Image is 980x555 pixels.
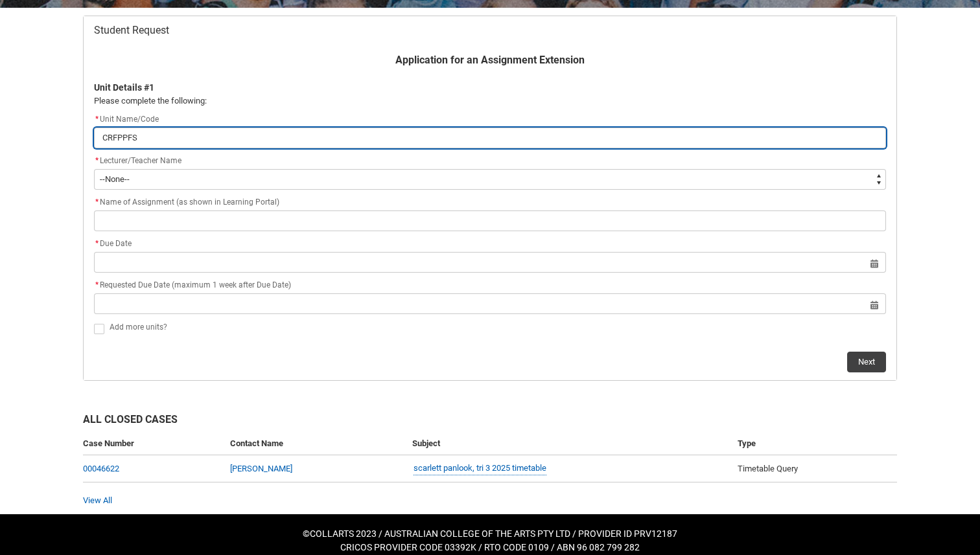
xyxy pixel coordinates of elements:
[83,432,225,456] th: Case Number
[100,156,181,165] span: Lecturer/Teacher Name
[95,239,99,248] abbr: required
[95,280,99,289] abbr: required
[94,95,886,108] p: Please complete the following:
[94,115,159,124] span: Unit Name/Code
[732,432,897,456] th: Type
[83,464,119,473] a: 00046622
[94,239,132,248] span: Due Date
[225,432,407,456] th: Contact Name
[94,82,154,93] b: Unit Details #1
[94,280,291,289] span: Requested Due Date (maximum 1 week after Due Date)
[414,462,546,475] a: scarlett panlook, tri 3 2025 timetable
[395,54,585,66] b: Application for an Assignment Extension
[847,352,886,372] button: Next
[95,156,99,165] abbr: required
[230,464,292,473] a: [PERSON_NAME]
[738,464,798,473] span: Timetable Query
[83,16,897,381] article: Redu_Student_Request flow
[94,198,279,207] span: Name of Assignment (as shown in Learning Portal)
[94,24,169,37] span: Student Request
[83,412,897,432] h2: All Closed Cases
[407,432,732,456] th: Subject
[95,115,99,124] abbr: required
[83,495,112,505] a: View All Cases
[95,198,99,207] abbr: required
[110,323,167,332] span: Add more units?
